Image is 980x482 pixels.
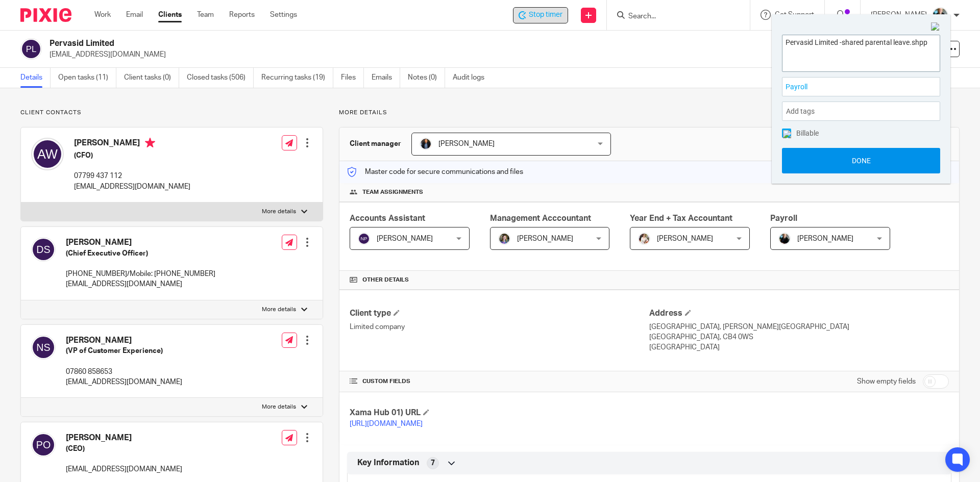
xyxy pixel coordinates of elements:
textarea: Pervasid Limited -shared parental leave.shpp [782,35,940,68]
span: Accounts Assistant [350,214,425,222]
a: Recurring tasks (19) [261,68,333,88]
p: 07860 858653 [66,367,182,377]
label: Show empty fields [857,376,916,387]
a: Details [20,68,51,88]
p: [GEOGRAPHIC_DATA], [PERSON_NAME][GEOGRAPHIC_DATA] [649,322,949,332]
img: svg%3E [358,233,370,245]
img: svg%3E [31,237,56,262]
img: svg%3E [31,138,64,170]
span: Get Support [775,11,814,18]
span: Other details [362,276,409,284]
p: [PHONE_NUMBER]/Mobile: [PHONE_NUMBER] [66,269,215,279]
span: Management Acccountant [490,214,591,222]
span: [PERSON_NAME] [797,235,853,242]
p: [EMAIL_ADDRESS][DOMAIN_NAME] [50,49,821,60]
a: Settings [270,10,297,20]
p: [EMAIL_ADDRESS][DOMAIN_NAME] [66,377,182,387]
img: svg%3E [31,433,56,457]
a: Closed tasks (506) [187,68,254,88]
a: Client tasks (0) [124,68,179,88]
p: [EMAIL_ADDRESS][DOMAIN_NAME] [74,182,190,192]
h4: [PERSON_NAME] [66,433,182,443]
a: Audit logs [453,68,492,88]
a: Clients [158,10,182,20]
img: nicky-partington.jpg [778,233,791,245]
p: [GEOGRAPHIC_DATA], CB4 0WS [649,332,949,342]
a: Open tasks (11) [58,68,116,88]
span: Payroll [770,214,797,222]
h4: Client type [350,308,649,319]
img: Close [931,22,940,32]
h4: [PERSON_NAME] [74,138,190,150]
span: Stop timer [529,10,562,20]
img: Pixie [20,8,71,22]
img: 1530183611242%20(1).jpg [498,233,510,245]
div: Pervasid Limited [513,7,568,23]
img: nicky-partington.jpg [932,7,948,23]
a: Emails [372,68,400,88]
a: Work [94,10,111,20]
a: [URL][DOMAIN_NAME] [350,420,423,427]
h5: (CEO) [66,444,182,454]
span: Billable [796,130,819,137]
button: Done [782,148,940,173]
img: checked.png [783,130,791,138]
h4: [PERSON_NAME] [66,237,215,248]
a: Notes (0) [408,68,445,88]
p: Client contacts [20,109,323,117]
span: Payroll [786,82,914,92]
p: Master code for secure communications and files [347,167,523,177]
a: Team [197,10,214,20]
span: Year End + Tax Accountant [630,214,732,222]
p: More details [262,306,296,314]
h5: (CFO) [74,150,190,161]
a: Reports [229,10,255,20]
a: Email [126,10,143,20]
h2: Pervasid Limited [50,38,667,49]
p: More details [339,109,960,117]
img: svg%3E [31,335,56,360]
p: [EMAIL_ADDRESS][DOMAIN_NAME] [66,279,215,289]
span: [PERSON_NAME] [438,140,495,147]
img: svg%3E [20,38,42,60]
h5: (Chief Executive Officer) [66,248,215,259]
span: [PERSON_NAME] [657,235,713,242]
span: [PERSON_NAME] [377,235,433,242]
p: More details [262,208,296,216]
i: Primary [145,138,155,148]
img: Kayleigh%20Henson.jpeg [638,233,650,245]
h4: [PERSON_NAME] [66,335,182,346]
span: Key Information [357,458,419,468]
p: [GEOGRAPHIC_DATA] [649,342,949,352]
h4: Address [649,308,949,319]
span: 7 [431,458,435,468]
input: Search [627,12,719,21]
p: [EMAIL_ADDRESS][DOMAIN_NAME] [66,464,182,474]
h4: Xama Hub 01) URL [350,408,649,418]
p: [PERSON_NAME] [871,10,927,20]
span: Add tags [786,104,820,119]
span: [PERSON_NAME] [517,235,573,242]
span: Team assignments [362,188,423,196]
a: Files [341,68,364,88]
h4: CUSTOM FIELDS [350,377,649,386]
h5: (VP of Customer Experience) [66,346,182,356]
p: Limited company [350,322,649,332]
p: More details [262,403,296,411]
h3: Client manager [350,139,401,149]
img: martin-hickman.jpg [420,138,432,150]
p: 07799 437 112 [74,171,190,181]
